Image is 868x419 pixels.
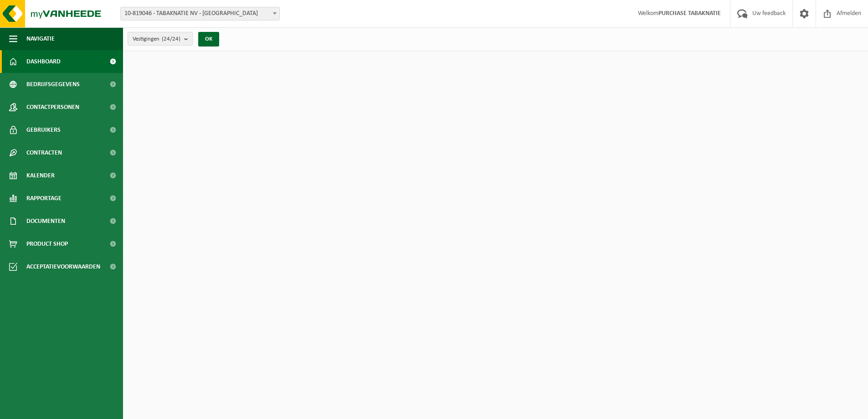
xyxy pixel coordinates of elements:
span: 10-819046 - TABAKNATIE NV - ANTWERPEN [121,7,279,20]
span: Contracten [26,141,62,164]
span: Vestigingen [133,32,180,46]
span: Navigatie [26,27,55,50]
span: Rapportage [26,187,62,210]
span: 10-819046 - TABAKNATIE NV - ANTWERPEN [120,7,280,21]
span: Dashboard [26,50,61,73]
span: Gebruikers [26,119,61,141]
span: Contactpersonen [26,96,79,119]
span: Kalender [26,164,55,187]
count: (24/24) [162,36,180,42]
strong: PURCHASE TABAKNATIE [658,10,721,17]
span: Documenten [26,210,65,233]
button: OK [198,32,219,47]
span: Product Shop [26,233,68,255]
button: Vestigingen(24/24) [128,32,193,46]
span: Acceptatievoorwaarden [26,255,100,278]
span: Bedrijfsgegevens [26,73,80,96]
